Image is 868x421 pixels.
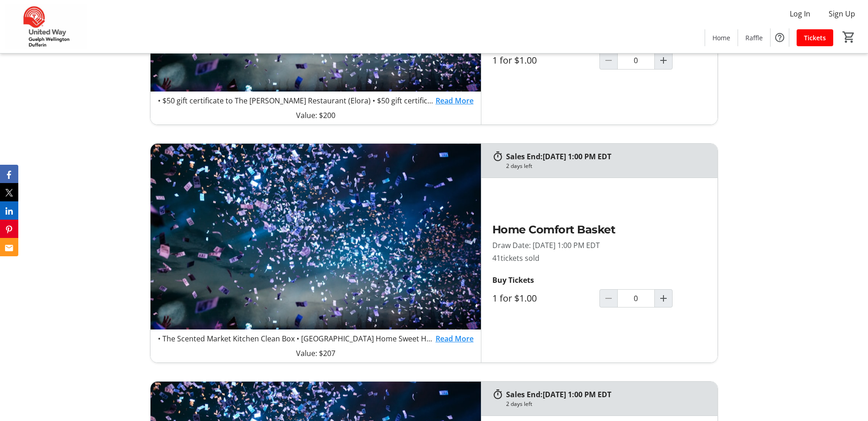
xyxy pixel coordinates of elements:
[158,110,474,121] p: Value: $200
[782,6,818,21] button: Log In
[158,95,436,106] p: • $50 gift certificate to The [PERSON_NAME] Restaurant (Elora) • $50 gift certificate to Elora Br...
[738,29,770,46] a: Raffle
[492,240,706,251] p: Draw Date: [DATE] 1:00 PM EDT
[712,33,730,43] span: Home
[771,28,789,47] button: Help
[829,8,855,19] span: Sign Up
[745,33,763,43] span: Raffle
[790,8,810,19] span: Log In
[543,151,611,162] span: [DATE] 1:00 PM EDT
[804,33,826,43] span: Tickets
[158,333,436,344] p: • The Scented Market Kitchen Clean Box • [GEOGRAPHIC_DATA] Home Sweet Home throw pillow • Acacia ...
[492,253,706,264] p: 41 tickets sold
[705,29,738,46] a: Home
[492,221,706,238] h2: Home Comfort Basket
[151,144,481,329] img: Home Comfort Basket
[821,6,863,21] button: Sign Up
[655,52,672,69] button: Increment by one
[158,348,474,359] p: Value: $207
[506,400,532,408] div: 2 days left
[436,95,474,106] a: Read More
[506,162,532,170] div: 2 days left
[492,293,537,304] label: 1 for $1.00
[506,151,543,162] span: Sales End:
[543,389,611,399] span: [DATE] 1:00 PM EDT
[506,389,543,399] span: Sales End:
[492,55,537,66] label: 1 for $1.00
[797,29,833,46] a: Tickets
[5,4,87,49] img: United Way Guelph Wellington Dufferin's Logo
[841,29,857,45] button: Cart
[655,290,672,307] button: Increment by one
[492,275,534,285] strong: Buy Tickets
[436,333,474,344] a: Read More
